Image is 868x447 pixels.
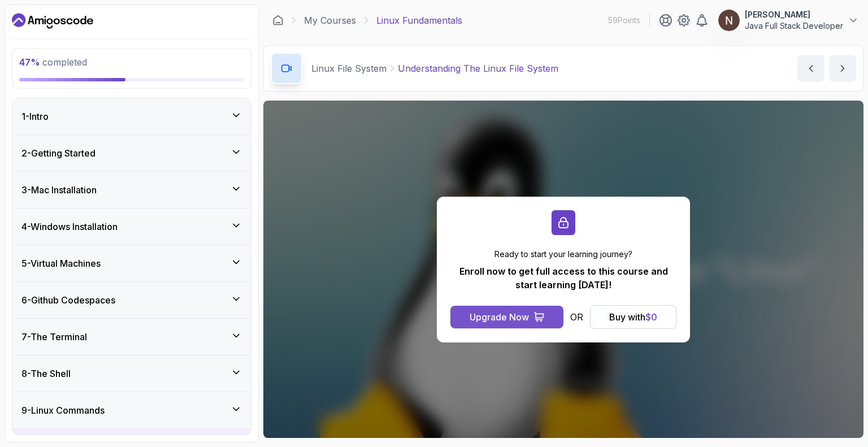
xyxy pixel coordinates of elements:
[21,146,96,160] h3: 2 - Getting Started
[745,20,843,32] p: Java Full Stack Developer
[718,10,740,31] img: user profile image
[470,310,529,324] div: Upgrade Now
[12,135,251,171] button: 2-Getting Started
[570,310,583,324] p: OR
[829,55,856,82] button: next content
[450,249,676,260] p: Ready to start your learning journey?
[12,319,251,355] button: 7-The Terminal
[12,355,251,392] button: 8-The Shell
[450,264,676,292] p: Enroll now to get full access to this course and start learning [DATE]!
[12,392,251,428] button: 9-Linux Commands
[21,403,105,417] h3: 9 - Linux Commands
[645,311,657,323] span: $ 0
[311,62,387,75] p: Linux File System
[376,14,462,27] p: Linux Fundamentals
[12,245,251,281] button: 5-Virtual Machines
[12,172,251,208] button: 3-Mac Installation
[21,367,71,380] h3: 8 - The Shell
[12,98,251,134] button: 1-Intro
[745,9,843,20] p: [PERSON_NAME]
[718,9,859,32] button: user profile image[PERSON_NAME]Java Full Stack Developer
[21,110,49,123] h3: 1 - Intro
[398,62,558,75] p: Understanding The Linux File System
[21,293,115,307] h3: 6 - Github Codespaces
[797,55,824,82] button: previous content
[21,330,87,344] h3: 7 - The Terminal
[590,305,676,329] button: Buy with$0
[12,209,251,245] button: 4-Windows Installation
[609,310,657,324] div: Buy with
[21,183,97,197] h3: 3 - Mac Installation
[12,12,93,30] a: Dashboard
[21,220,118,233] h3: 4 - Windows Installation
[21,257,101,270] h3: 5 - Virtual Machines
[19,57,87,68] span: completed
[450,306,563,328] button: Upgrade Now
[19,57,40,68] span: 47 %
[272,15,284,26] a: Dashboard
[12,282,251,318] button: 6-Github Codespaces
[608,15,640,26] p: 59 Points
[304,14,356,27] a: My Courses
